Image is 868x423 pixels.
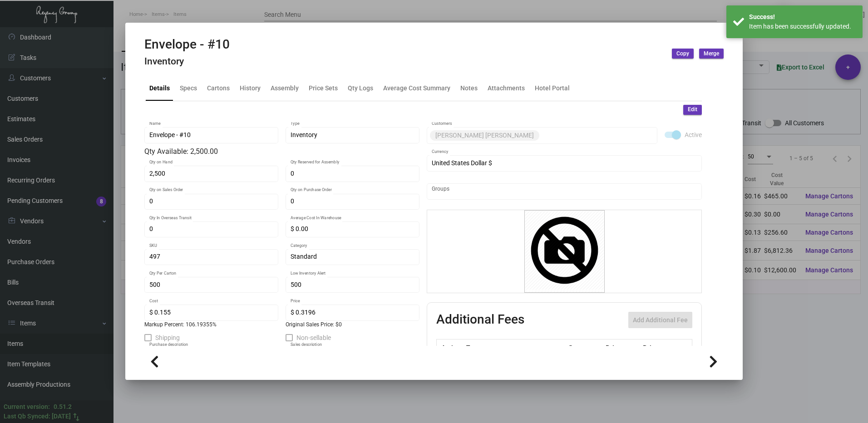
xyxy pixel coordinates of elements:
div: Qty Logs [348,84,373,93]
h4: Inventory [144,56,230,67]
h2: Additional Fees [436,312,524,328]
button: Edit [683,105,702,115]
div: Last Qb Synced: [DATE] [4,412,71,421]
div: Price Sets [309,84,338,93]
div: Specs [180,84,197,93]
button: Merge [699,49,724,59]
div: Hotel Portal [535,84,570,93]
th: Cost [566,339,603,355]
div: Details [149,84,170,93]
span: Copy [676,50,689,58]
th: Active [437,339,464,355]
div: History [240,84,261,93]
div: 0.51.2 [54,402,72,412]
span: Active [685,129,702,140]
mat-chip: [PERSON_NAME] [PERSON_NAME] [430,130,539,141]
span: Edit [688,106,697,113]
input: Add new.. [432,188,697,195]
button: Copy [672,49,694,59]
span: Merge [704,50,719,58]
span: Non-sellable [296,332,331,343]
span: Add Additional Fee [633,316,688,324]
div: Qty Available: 2,500.00 [144,146,419,157]
div: Current version: [4,402,50,412]
th: Price [603,339,641,355]
h2: Envelope - #10 [144,37,230,52]
div: Attachments [488,84,525,93]
th: Type [464,339,566,355]
div: Item has been successfully updated. [749,22,856,31]
button: Add Additional Fee [628,312,692,328]
div: Notes [460,84,478,93]
div: Success! [749,12,856,22]
th: Price type [641,339,681,355]
input: Add new.. [541,132,653,139]
div: Average Cost Summary [383,84,450,93]
div: Assembly [271,84,299,93]
div: Cartons [207,84,230,93]
span: Shipping [155,332,180,343]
